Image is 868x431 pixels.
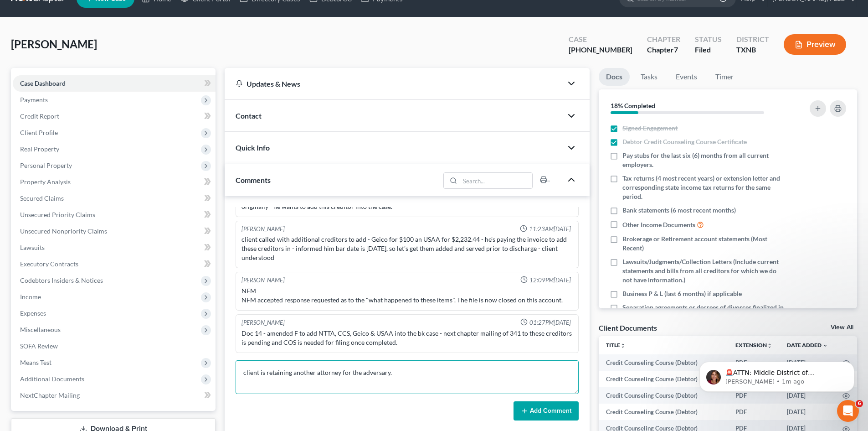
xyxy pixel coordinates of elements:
[620,343,626,348] i: unfold_more
[13,174,216,190] a: Property Analysis
[599,323,657,332] div: Client Documents
[241,235,573,262] div: client called with additional creditors to add - Geico for $100 an USAA for $2,232.44 - he's payi...
[241,318,285,327] div: [PERSON_NAME]
[529,318,571,327] span: 01:27PM[DATE]
[20,227,107,235] span: Unsecured Nonpriority Claims
[20,260,78,268] span: Executory Contracts
[460,173,533,188] input: Search...
[241,329,573,347] div: Doc 14 - amended F to add NTTA, CCS, Geico & USAA into the bk case - next chapter mailing of 341 ...
[647,45,680,55] div: Chapter
[735,342,772,348] a: Extensionunfold_more
[784,34,846,55] button: Preview
[569,45,632,55] div: [PHONE_NUMBER]
[13,387,216,404] a: NextChapter Mailing
[599,354,728,371] td: Credit Counseling Course (Debtor)
[668,68,704,86] a: Events
[241,276,285,285] div: [PERSON_NAME]
[20,342,58,350] span: SOFA Review
[622,206,736,215] span: Bank statements (6 most recent months)
[787,342,828,348] a: Date Added expand_more
[20,112,59,120] span: Credit Report
[20,194,64,202] span: Secured Claims
[13,239,216,256] a: Lawsuits
[837,400,859,422] iframe: Intercom live chat
[20,79,66,87] span: Case Dashboard
[236,79,551,88] div: Updates & News
[13,256,216,272] a: Executory Contracts
[831,324,853,331] a: View All
[599,371,728,387] td: Credit Counseling Course (Debtor)
[736,34,769,45] div: District
[20,129,58,136] span: Client Profile
[633,68,665,86] a: Tasks
[20,96,48,104] span: Payments
[622,289,742,298] span: Business P & L (last 6 months) if applicable
[856,400,863,407] span: 6
[622,124,678,133] span: Signed Engagement
[736,45,769,55] div: TXNB
[20,391,80,399] span: NextChapter Mailing
[622,174,785,201] span: Tax returns (4 most recent years) or extension letter and corresponding state income tax returns ...
[20,244,45,251] span: Lawsuits
[13,223,216,239] a: Unsecured Nonpriority Claims
[20,375,84,383] span: Additional Documents
[20,358,51,366] span: Means Test
[20,161,72,169] span: Personal Property
[686,343,868,406] iframe: Intercom notifications message
[241,286,573,305] div: NFM NFM accepted response requested as to the "what happened to these items". The file is now clo...
[622,151,785,169] span: Pay stubs for the last six (6) months from all current employers.
[728,404,780,420] td: PDF
[622,220,695,229] span: Other Income Documents
[622,303,785,321] span: Separation agreements or decrees of divorces finalized in the past 2 years
[13,207,216,223] a: Unsecured Priority Claims
[622,137,747,146] span: Debtor Credit Counseling Course Certificate
[13,338,216,354] a: SOFA Review
[606,342,626,348] a: Titleunfold_more
[20,326,61,333] span: Miscellaneous
[647,34,680,45] div: Chapter
[622,257,785,285] span: Lawsuits/Judgments/Collection Letters (Include current statements and bills from all creditors fo...
[695,34,722,45] div: Status
[20,211,95,218] span: Unsecured Priority Claims
[20,309,46,317] span: Expenses
[241,225,285,234] div: [PERSON_NAME]
[20,276,103,284] span: Codebtors Insiders & Notices
[20,293,41,301] span: Income
[13,190,216,207] a: Secured Claims
[708,68,741,86] a: Timer
[514,401,579,421] button: Add Comment
[529,225,571,234] span: 11:23AM[DATE]
[236,143,270,152] span: Quick Info
[20,178,71,186] span: Property Analysis
[13,75,216,92] a: Case Dashboard
[599,387,728,404] td: Credit Counseling Course (Debtor)
[20,145,59,153] span: Real Property
[674,45,678,54] span: 7
[780,404,835,420] td: [DATE]
[695,45,722,55] div: Filed
[11,37,97,51] span: [PERSON_NAME]
[599,404,728,420] td: Credit Counseling Course (Debtor)
[569,34,632,45] div: Case
[13,108,216,125] a: Credit Report
[611,102,655,109] strong: 18% Completed
[236,111,262,120] span: Contact
[529,276,571,285] span: 12:09PM[DATE]
[599,68,630,86] a: Docs
[622,234,785,253] span: Brokerage or Retirement account statements (Most Recent)
[236,176,271,184] span: Comments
